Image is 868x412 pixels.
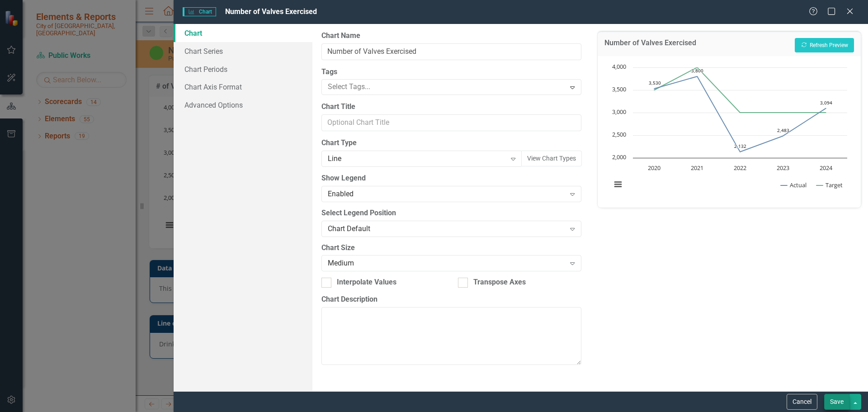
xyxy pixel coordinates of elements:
text: 4,000 [612,62,626,71]
button: Refresh Preview [795,38,854,52]
text: 3,000 [612,108,626,116]
button: Show Target [816,181,843,189]
label: Select Legend Position [321,208,581,218]
div: Chart. Highcharts interactive chart. [607,63,852,199]
a: Chart Axis Format [174,78,312,96]
h3: Number of Valves Exercised [604,39,696,50]
text: 2022 [734,164,746,172]
label: Chart Size [321,243,581,253]
text: 3,800 [691,67,703,74]
label: Chart Type [321,138,581,148]
text: 2,483 [777,127,789,133]
button: Cancel [787,394,817,410]
text: 2024 [819,164,832,172]
button: View chart menu, Chart [612,178,624,191]
label: Chart Title [321,102,581,112]
div: Medium [328,258,565,269]
button: Save [824,394,849,410]
div: Chart Default [328,223,565,234]
button: View Chart Types [521,151,582,166]
text: 2021 [691,164,703,172]
text: 2020 [648,164,660,172]
div: Line [328,154,506,164]
a: Chart Series [174,42,312,60]
div: Interpolate Values [337,277,396,288]
text: 3,530 [649,80,661,86]
label: Show Legend [321,173,581,184]
a: Advanced Options [174,96,312,114]
label: Chart Name [321,31,581,41]
div: Enabled [328,189,565,199]
a: Chart Periods [174,60,312,78]
div: Transpose Axes [473,277,526,288]
text: 2,000 [612,153,626,161]
span: Chart [183,7,216,16]
span: Number of Valves Exercised [225,7,317,16]
text: 2,500 [612,130,626,138]
text: 2023 [776,164,789,172]
svg: Interactive chart [607,63,852,199]
a: Chart [174,24,312,42]
button: Show Actual [781,181,807,189]
label: Tags [321,67,581,77]
text: 3,500 [612,85,626,93]
input: Optional Chart Title [321,114,581,131]
label: Chart Description [321,294,581,305]
text: 3,094 [820,99,832,106]
text: 2,132 [734,143,746,149]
